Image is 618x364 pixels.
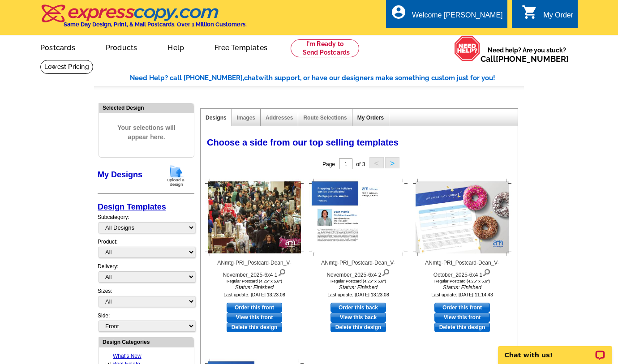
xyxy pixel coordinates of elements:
[237,115,255,121] a: Images
[91,36,152,57] a: Products
[309,179,408,256] img: ANmtg-PRI_Postcard-Dean_V-November_2025-6x4 2
[98,262,194,287] div: Delivery:
[200,36,282,57] a: Free Templates
[330,322,386,332] a: Delete this design
[98,238,194,262] div: Product:
[205,283,304,291] i: Status: Finished
[385,157,399,168] button: >
[481,54,569,64] span: Call
[327,292,389,297] small: Last update: [DATE] 13:23:08
[98,312,194,333] div: Side:
[227,322,282,332] a: Delete this design
[98,202,166,211] a: Design Templates
[330,313,386,322] a: View this back
[206,115,227,121] a: Designs
[303,115,347,121] a: Route Selections
[356,161,365,167] span: of 3
[413,179,511,256] img: ANmtg-PRI_Postcard-Dean_V-October_2025-6x4 1
[98,170,142,179] a: My Designs
[391,4,407,20] i: account_circle
[106,114,187,151] span: Your selections will appear here.
[309,283,408,291] i: Status: Finished
[98,213,194,238] div: Subcategory:
[492,336,618,364] iframe: LiveChat chat widget
[98,287,194,312] div: Sizes:
[413,259,511,279] div: ANmtg-PRI_Postcard-Dean_V-October_2025-6x4 1
[223,292,285,297] small: Last update: [DATE] 13:23:08
[278,267,286,277] img: view design details
[99,338,194,346] div: Design Categories
[330,303,386,313] a: use this design
[205,259,304,279] div: ANmtg-PRI_Postcard-Dean_V-November_2025-6x4 1
[454,35,481,61] img: help
[431,292,493,297] small: Last update: [DATE] 11:14:43
[205,279,304,283] div: Regular Postcard (4.25" x 5.6")
[357,115,384,121] a: My Orders
[227,313,282,322] a: View this front
[309,279,408,283] div: Regular Postcard (4.25" x 5.6")
[244,74,258,82] span: chat
[164,164,188,187] img: upload-design
[64,21,247,28] h4: Same Day Design, Print, & Mail Postcards. Over 1 Million Customers.
[522,4,538,20] i: shopping_cart
[434,303,490,313] a: use this design
[522,10,573,21] a: shopping_cart My Order
[322,161,335,167] span: Page
[99,103,194,112] div: Selected Design
[369,157,384,168] button: <
[413,279,511,283] div: Regular Postcard (4.25" x 5.6")
[207,137,399,147] span: Choose a side from our top selling templates
[205,179,304,256] img: ANmtg-PRI_Postcard-Dean_V-November_2025-6x4 1
[543,11,573,24] div: My Order
[412,11,502,24] div: Welcome [PERSON_NAME]
[130,73,524,83] div: Need Help? call [PHONE_NUMBER], with support, or have our designers make something custom just fo...
[496,54,569,64] a: [PHONE_NUMBER]
[481,46,573,64] span: Need help? Are you stuck?
[434,313,490,322] a: View this front
[113,353,142,359] a: What's New
[413,283,511,291] i: Status: Finished
[266,115,293,121] a: Addresses
[382,267,390,277] img: view design details
[482,267,491,277] img: view design details
[227,303,282,313] a: use this design
[153,36,198,57] a: Help
[26,36,90,57] a: Postcards
[434,322,490,332] a: Delete this design
[309,259,408,279] div: ANmtg-PRI_Postcard-Dean_V-November_2025-6x4 2
[40,11,247,28] a: Same Day Design, Print, & Mail Postcards. Over 1 Million Customers.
